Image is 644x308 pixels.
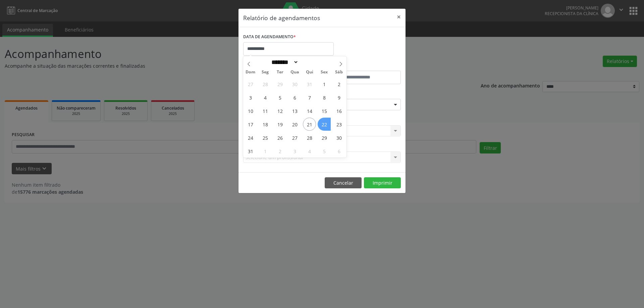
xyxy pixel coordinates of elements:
span: Agosto 22, 2025 [318,118,331,131]
span: Agosto 14, 2025 [303,104,316,117]
span: Seg [258,70,273,74]
span: Agosto 30, 2025 [332,131,345,144]
span: Julho 31, 2025 [303,77,316,90]
span: Agosto 29, 2025 [318,131,331,144]
input: Year [299,59,321,66]
span: Agosto 17, 2025 [244,118,257,131]
span: Agosto 15, 2025 [318,104,331,117]
span: Agosto 27, 2025 [288,131,301,144]
span: Agosto 1, 2025 [318,77,331,90]
span: Agosto 25, 2025 [259,131,272,144]
select: Month [269,59,299,66]
span: Julho 29, 2025 [273,77,286,90]
span: Setembro 4, 2025 [303,144,316,158]
span: Agosto 16, 2025 [332,104,345,117]
span: Qui [302,70,317,74]
button: Close [392,9,406,25]
span: Julho 27, 2025 [244,77,257,90]
span: Agosto 3, 2025 [244,91,257,104]
span: Setembro 1, 2025 [259,144,272,158]
span: Setembro 5, 2025 [318,144,331,158]
span: Ter [273,70,287,74]
span: Agosto 21, 2025 [303,118,316,131]
span: Agosto 31, 2025 [244,144,257,158]
button: Cancelar [325,177,362,189]
span: Agosto 24, 2025 [244,131,257,144]
span: Agosto 7, 2025 [303,91,316,104]
span: Setembro 3, 2025 [288,144,301,158]
span: Sex [317,70,332,74]
span: Agosto 5, 2025 [273,91,286,104]
span: Agosto 9, 2025 [332,91,345,104]
span: Agosto 19, 2025 [273,118,286,131]
span: Agosto 8, 2025 [318,91,331,104]
span: Agosto 26, 2025 [273,131,286,144]
span: Agosto 2, 2025 [332,77,345,90]
span: Agosto 4, 2025 [259,91,272,104]
span: Setembro 6, 2025 [332,144,345,158]
span: Agosto 11, 2025 [259,104,272,117]
span: Setembro 2, 2025 [273,144,286,158]
h5: Relatório de agendamentos [243,13,320,22]
span: Qua [287,70,302,74]
span: Agosto 10, 2025 [244,104,257,117]
span: Agosto 6, 2025 [288,91,301,104]
span: Dom [243,70,258,74]
label: DATA DE AGENDAMENTO [243,32,296,42]
button: Imprimir [364,177,401,189]
span: Agosto 12, 2025 [273,104,286,117]
span: Julho 28, 2025 [259,77,272,90]
span: Sáb [332,70,346,74]
span: Agosto 13, 2025 [288,104,301,117]
span: Agosto 18, 2025 [259,118,272,131]
span: Agosto 20, 2025 [288,118,301,131]
span: Agosto 28, 2025 [303,131,316,144]
span: Julho 30, 2025 [288,77,301,90]
span: Agosto 23, 2025 [332,118,345,131]
label: ATÉ [324,60,401,71]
